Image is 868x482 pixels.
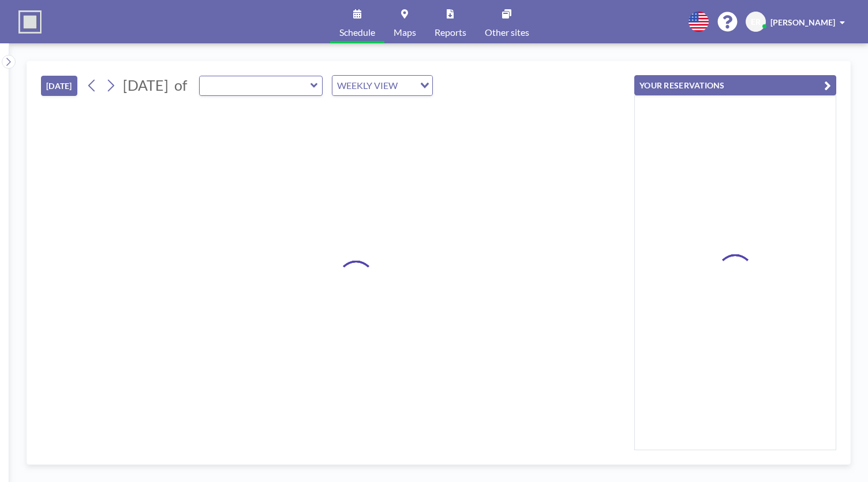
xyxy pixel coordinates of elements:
span: Reports [435,28,466,37]
span: [PERSON_NAME] [770,17,835,27]
img: organization-logo [18,10,42,34]
span: WEEKLY VIEW [335,78,400,93]
span: ER [751,17,761,27]
span: Maps [394,28,416,37]
span: of [174,76,187,94]
span: Schedule [339,28,375,37]
button: YOUR RESERVATIONS [634,75,836,95]
button: [DATE] [41,76,77,96]
span: [DATE] [123,76,169,94]
span: Other sites [485,28,529,37]
input: Search for option [401,78,413,93]
div: Search for option [332,76,432,95]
